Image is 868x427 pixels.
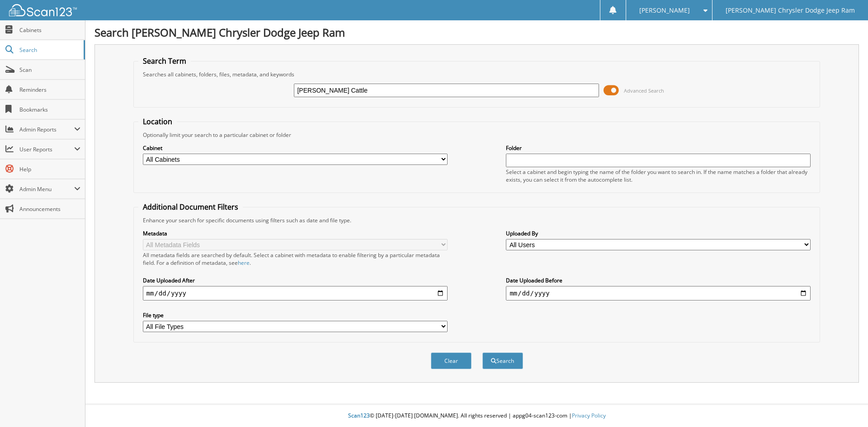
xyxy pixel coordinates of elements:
img: scan123-logo-white.svg [9,4,77,16]
div: Searches all cabinets, folders, files, metadata, and keywords [138,70,816,78]
span: User Reports [19,145,74,153]
div: © [DATE]-[DATE] [DOMAIN_NAME]. All rights reserved | appg04-scan123-com | [85,405,868,427]
legend: Additional Document Filters [138,202,243,212]
span: [PERSON_NAME] [639,8,690,13]
label: Folder [506,144,811,152]
label: Metadata [143,230,448,237]
div: All metadata fields are searched by default. Select a cabinet with metadata to enable filtering b... [143,251,448,267]
input: end [506,286,811,300]
a: Privacy Policy [572,412,606,419]
label: Uploaded By [506,230,811,237]
span: Admin Reports [19,126,74,133]
span: Announcements [19,205,80,213]
div: Enhance your search for specific documents using filters such as date and file type. [138,216,816,224]
span: Scan [19,66,80,74]
h1: Search [PERSON_NAME] Chrysler Dodge Jeep Ram [94,25,859,40]
span: Reminders [19,86,80,94]
span: Cabinets [19,26,80,34]
span: Bookmarks [19,106,80,113]
span: Search [19,46,79,54]
legend: Location [138,117,177,127]
label: Cabinet [143,144,448,152]
div: Select a cabinet and begin typing the name of the folder you want to search in. If the name match... [506,168,811,183]
iframe: Chat Widget [823,384,868,427]
label: Date Uploaded After [143,277,448,284]
input: start [143,286,448,300]
span: Help [19,165,80,173]
button: Search [482,352,523,369]
label: File type [143,311,448,319]
div: Optionally limit your search to a particular cabinet or folder [138,131,816,139]
a: here [238,259,250,267]
legend: Search Term [138,56,191,66]
span: [PERSON_NAME] Chrysler Dodge Jeep Ram [726,8,855,13]
label: Date Uploaded Before [506,277,811,284]
button: Clear [431,352,472,369]
span: Advanced Search [624,87,664,94]
span: Admin Menu [19,185,74,193]
span: Scan123 [348,412,370,419]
